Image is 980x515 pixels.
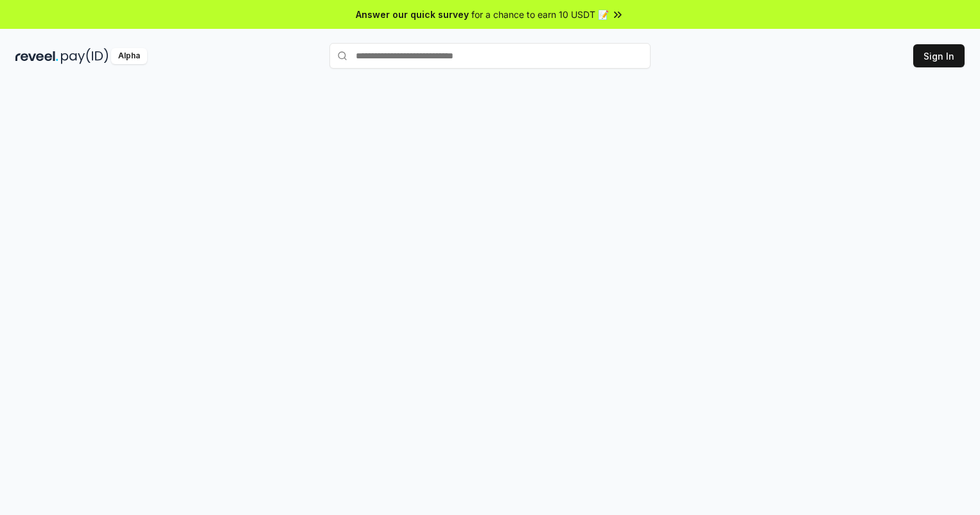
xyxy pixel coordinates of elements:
img: reveel_dark [15,48,58,64]
div: Alpha [111,48,147,64]
span: Answer our quick survey [356,8,469,21]
button: Sign In [913,44,965,67]
img: pay_id [61,48,109,64]
span: for a chance to earn 10 USDT 📝 [471,8,609,21]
